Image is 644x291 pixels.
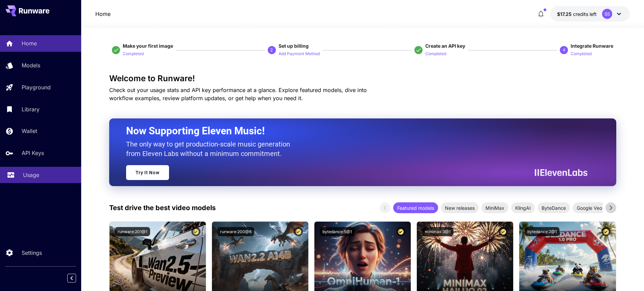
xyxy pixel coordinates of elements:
button: minimax:3@1 [422,227,453,236]
p: API Keys [22,149,44,157]
p: 4 [563,47,565,53]
button: Collapse sidebar [67,274,76,283]
button: Certified Model – Vetted for best performance and includes a commercial license. [294,227,303,236]
span: New releases [441,204,479,211]
p: 2 [270,47,273,53]
span: Create an API key [425,43,465,49]
button: runware:201@1 [115,227,150,236]
button: bytedance:5@1 [320,227,355,236]
p: Test drive the best video models [109,203,216,213]
span: credits left [573,11,597,17]
button: Certified Model – Vetted for best performance and includes a commercial license. [601,227,611,236]
div: ByteDance [538,202,570,213]
button: Add Payment Method [279,49,320,58]
div: KlingAI [511,202,535,213]
p: Completed [571,51,592,57]
p: Playground [22,83,51,91]
p: Home [22,39,37,47]
p: Settings [22,249,42,257]
div: MiniMax [481,202,508,213]
button: Completed [425,49,446,58]
p: Library [22,105,40,113]
p: The only way to get production-scale music generation from Eleven Labs without a minimum commitment. [126,139,295,158]
button: bytedance:2@1 [525,227,559,236]
button: Certified Model – Vetted for best performance and includes a commercial license. [396,227,405,236]
p: Add Payment Method [279,51,320,57]
button: Completed [571,49,592,58]
p: Wallet [22,127,37,135]
button: Completed [123,49,144,58]
button: Certified Model – Vetted for best performance and includes a commercial license. [191,227,200,236]
div: $17.24906 [557,10,597,18]
a: Home [95,10,111,18]
div: Google Veo [573,202,606,213]
span: MiniMax [481,204,508,211]
span: KlingAI [511,204,535,211]
button: Certified Model – Vetted for best performance and includes a commercial license. [499,227,508,236]
p: Completed [425,51,446,57]
a: Try It Now [126,165,169,180]
p: Usage [23,171,39,179]
span: Integrate Runware [571,43,613,49]
span: Featured models [393,204,438,211]
span: $17.25 [557,11,573,17]
h3: Welcome to Runware! [109,74,616,83]
div: SS [602,9,612,19]
span: Make your first image [123,43,173,49]
span: Set up billing [279,43,309,49]
button: $17.24906SS [550,6,630,22]
span: Check out your usage stats and API key performance at a glance. Explore featured models, dive int... [109,87,367,102]
div: New releases [441,202,479,213]
div: Collapse sidebar [72,272,81,284]
span: Google Veo [573,204,606,211]
nav: breadcrumb [95,10,111,18]
button: runware:200@6 [217,227,254,236]
p: Models [22,61,40,69]
span: ByteDance [538,204,570,211]
h2: Now Supporting Eleven Music! [126,125,582,137]
p: Completed [123,51,144,57]
div: Featured models [393,202,438,213]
